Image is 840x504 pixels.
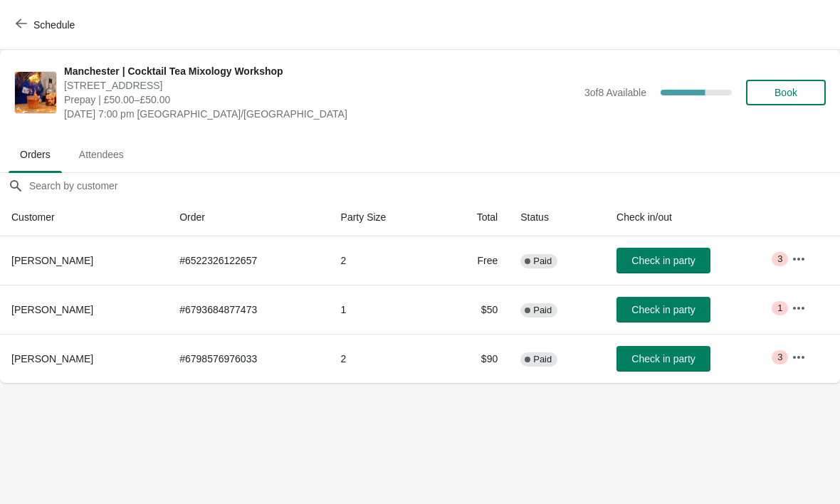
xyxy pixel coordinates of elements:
td: 1 [330,285,439,334]
span: 3 [777,352,782,363]
span: [DATE] 7:00 pm [GEOGRAPHIC_DATA]/[GEOGRAPHIC_DATA] [64,107,577,121]
th: Party Size [330,199,439,236]
th: Order [168,199,329,236]
span: 1 [777,303,782,314]
th: Total [439,199,509,236]
span: Check in party [631,304,695,315]
span: Paid [533,256,552,267]
input: Search by customer [28,173,840,199]
button: Check in party [616,346,710,372]
span: [STREET_ADDRESS] [64,78,577,93]
button: Book [746,80,826,105]
th: Check in/out [605,199,780,236]
td: $90 [439,334,509,383]
span: Check in party [631,255,695,266]
td: Free [439,236,509,285]
td: 2 [330,334,439,383]
td: # 6798576976033 [168,334,329,383]
span: Schedule [33,19,75,31]
span: Paid [533,354,552,365]
span: Attendees [68,142,135,167]
span: Paid [533,305,552,316]
td: # 6793684877473 [168,285,329,334]
span: [PERSON_NAME] [11,255,93,266]
button: Check in party [616,248,710,273]
button: Check in party [616,297,710,322]
span: [PERSON_NAME] [11,353,93,364]
button: Schedule [7,12,86,38]
img: Manchester | Cocktail Tea Mixology Workshop [15,72,56,113]
span: Orders [9,142,62,167]
span: Prepay | £50.00–£50.00 [64,93,577,107]
span: Book [775,87,797,98]
th: Status [509,199,605,236]
td: 2 [330,236,439,285]
td: # 6522326122657 [168,236,329,285]
span: 3 of 8 Available [584,87,646,98]
span: Check in party [631,353,695,364]
td: $50 [439,285,509,334]
span: [PERSON_NAME] [11,304,93,315]
span: Manchester | Cocktail Tea Mixology Workshop [64,64,577,78]
span: 3 [777,253,782,265]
